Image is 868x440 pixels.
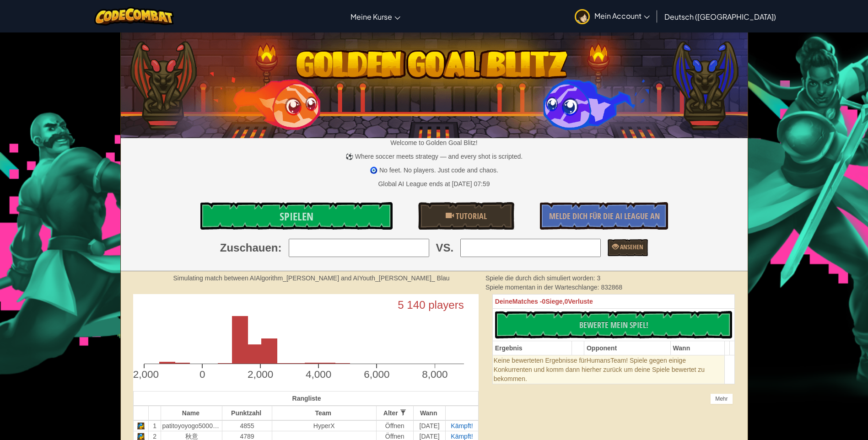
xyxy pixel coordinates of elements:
div: Global AI League ends at [DATE] 07:59 [378,179,490,188]
a: Mein Account [570,2,654,31]
span: : [278,240,282,256]
th: Opponent [584,341,670,355]
span: Matches - [512,298,542,305]
span: Verluste [568,298,593,305]
span: Meine Kurse [350,12,392,21]
span: Team! Spiele gegen einige Konkurrenten und komm dann hierher zurück um deine Spiele bewertet zu b... [494,357,705,382]
img: avatar [575,9,590,24]
span: Deine [495,298,512,305]
th: Team [272,406,376,420]
span: Melde dich für die AI League an [549,210,660,222]
span: VS. [436,240,454,256]
span: Spielen [280,209,313,224]
p: Welcome to Golden Goal Blitz! [121,138,748,147]
a: Kämpft! [451,422,473,429]
span: 3 [597,274,601,282]
td: [DATE] [413,420,445,431]
p: 🧿 No feet. No players. Just code and chaos. [121,166,748,175]
text: -2,000 [129,369,159,380]
span: Keine bewerteten Ergebnisse für [494,357,587,364]
span: Ansehen [619,242,643,251]
text: 0 [199,369,205,380]
th: Wann [413,406,445,420]
img: CodeCombat logo [94,7,174,26]
span: Rangliste [292,395,321,402]
text: 8,000 [422,369,447,380]
a: Melde dich für die AI League an [540,202,668,230]
td: Humans [492,355,725,384]
p: ⚽ Where soccer meets strategy — and every shot is scripted. [121,152,748,161]
span: 832868 [601,284,622,291]
td: 1 [148,420,161,431]
img: Golden Goal [121,29,748,138]
td: 4855 [222,420,272,431]
span: Bewerte mein Spiel! [579,319,648,331]
td: Öffnen [376,420,413,431]
th: Punktzahl [222,406,272,420]
button: Bewerte mein Spiel! [495,311,733,338]
text: 2,000 [248,369,273,380]
span: Spiele momentan in der Warteschlange: [485,284,601,291]
a: Meine Kurse [346,4,405,29]
th: Wann [670,341,725,355]
span: Tutorial [454,210,487,222]
span: Spiele die durch dich simuliert worden: [485,274,597,282]
th: 0 0 [492,295,735,309]
text: 4,000 [306,369,331,380]
span: Deutsch ([GEOGRAPHIC_DATA]) [664,12,776,21]
text: 5 140 players [398,299,464,311]
strong: Simulating match between AIAlgorithm_[PERSON_NAME] and AIYouth_[PERSON_NAME]_ Blau [173,274,450,282]
a: Tutorial [418,202,514,230]
th: Alter [376,406,413,420]
td: HyperX [272,420,376,431]
span: Zuschauen [220,240,278,256]
td: patitoyoyogo5000+gplus [161,420,222,431]
text: 6,000 [364,369,389,380]
a: Kämpft! [451,433,473,440]
div: Mehr [710,393,733,404]
th: Name [161,406,222,420]
span: Mein Account [594,11,650,21]
th: Ergebnis [492,341,571,355]
a: Deutsch ([GEOGRAPHIC_DATA]) [660,4,781,29]
span: Siege, [545,298,564,305]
